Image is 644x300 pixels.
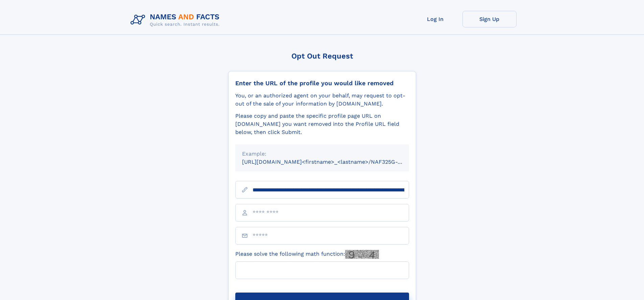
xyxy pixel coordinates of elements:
[128,11,225,29] img: Logo Names and Facts
[242,150,402,158] div: Example:
[235,250,379,259] label: Please solve the following math function:
[235,112,409,136] div: Please copy and paste the specific profile page URL on [DOMAIN_NAME] you want removed into the Pr...
[462,11,517,27] a: Sign Up
[228,52,416,60] div: Opt Out Request
[408,11,462,27] a: Log In
[242,159,422,165] small: [URL][DOMAIN_NAME]<firstname>_<lastname>/NAF325G-xxxxxxxx
[235,92,409,108] div: You, or an authorized agent on your behalf, may request to opt-out of the sale of your informatio...
[235,79,409,87] div: Enter the URL of the profile you would like removed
